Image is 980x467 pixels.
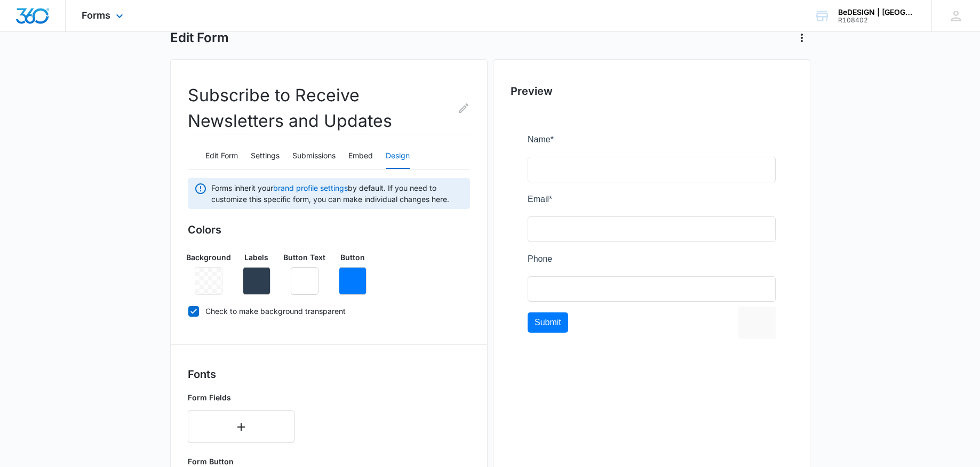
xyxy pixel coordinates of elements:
h3: Colors [188,222,470,238]
button: Embed [348,143,373,169]
p: Form Fields [188,392,294,403]
iframe: reCAPTCHA [211,173,347,205]
span: Forms [82,10,110,21]
button: Edit Form Name [457,83,470,134]
span: Forms inherit your by default. If you need to customize this specific form, you can make individu... [211,182,464,205]
button: Submissions [292,143,336,169]
p: Form Button [188,456,294,467]
div: account name [838,8,916,17]
div: account id [838,17,916,24]
button: Design [386,143,410,169]
button: Actions [793,29,810,46]
p: Button Text [283,252,325,263]
p: Background [186,252,231,263]
h2: Subscribe to Receive Newsletters and Updates [188,83,470,134]
p: Button [340,252,365,263]
label: Check to make background transparent [188,305,470,317]
h2: Preview [511,83,793,99]
button: Settings [251,143,280,169]
h3: Fonts [188,366,470,382]
a: brand profile settings [273,183,348,192]
button: Remove [339,267,366,295]
button: Remove [243,267,270,295]
p: Labels [244,252,268,263]
button: Remove [291,267,318,295]
button: Edit Form [205,143,238,169]
span: Submit [7,184,34,194]
h1: Edit Form [170,30,229,46]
